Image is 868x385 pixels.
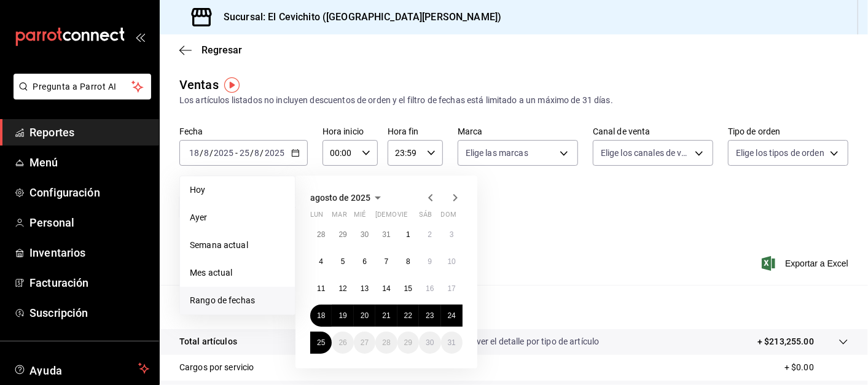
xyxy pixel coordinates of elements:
[404,311,412,320] abbr: 22 de agosto de 2025
[310,332,332,354] button: 25 de agosto de 2025
[426,311,434,320] abbr: 23 de agosto de 2025
[190,211,285,224] span: Ayer
[179,300,848,314] p: Resumen
[224,77,240,93] img: Tooltip marker
[338,311,346,320] abbr: 19 de agosto de 2025
[310,305,332,327] button: 18 de agosto de 2025
[466,147,528,159] span: Elige las marcas
[441,251,463,273] button: 10 de agosto de 2025
[397,278,419,300] button: 15 de agosto de 2025
[310,193,370,203] span: agosto de 2025
[9,89,151,102] a: Pregunta a Parrot AI
[260,148,264,158] span: /
[441,224,463,246] button: 3 de agosto de 2025
[354,305,375,327] button: 20 de agosto de 2025
[458,128,578,136] label: Marca
[397,332,419,354] button: 29 de agosto de 2025
[419,251,440,273] button: 9 de agosto de 2025
[375,251,397,273] button: 7 de agosto de 2025
[361,284,369,293] abbr: 13 de agosto de 2025
[426,338,434,347] abbr: 30 de agosto de 2025
[332,251,353,273] button: 5 de agosto de 2025
[179,361,254,374] p: Cargos por servicio
[250,148,254,158] span: /
[375,305,397,327] button: 21 de agosto de 2025
[426,284,434,293] abbr: 16 de agosto de 2025
[29,184,149,201] span: Configuración
[450,230,454,239] abbr: 3 de agosto de 2025
[341,257,345,266] abbr: 5 de agosto de 2025
[406,257,410,266] abbr: 8 de agosto de 2025
[179,335,237,348] p: Total artículos
[310,251,332,273] button: 4 de agosto de 2025
[354,332,375,354] button: 27 de agosto de 2025
[33,80,132,93] span: Pregunta a Parrot AI
[354,278,375,300] button: 13 de agosto de 2025
[397,305,419,327] button: 22 de agosto de 2025
[317,311,325,320] abbr: 18 de agosto de 2025
[317,284,325,293] abbr: 11 de agosto de 2025
[448,311,456,320] abbr: 24 de agosto de 2025
[310,190,385,205] button: agosto de 2025
[441,278,463,300] button: 17 de agosto de 2025
[29,305,149,321] span: Suscripción
[382,338,390,347] abbr: 28 de agosto de 2025
[338,284,346,293] abbr: 12 de agosto de 2025
[601,147,690,159] span: Elige los canales de venta
[764,256,848,271] span: Exportar a Excel
[29,154,149,171] span: Menú
[310,224,332,246] button: 28 de julio de 2025
[239,148,250,158] input: --
[14,74,151,99] button: Pregunta a Parrot AI
[361,311,369,320] abbr: 20 de agosto de 2025
[29,124,149,141] span: Reportes
[332,305,353,327] button: 19 de agosto de 2025
[338,230,346,239] abbr: 29 de julio de 2025
[317,230,325,239] abbr: 28 de julio de 2025
[441,305,463,327] button: 24 de agosto de 2025
[757,335,814,348] p: + $213,255.00
[419,278,440,300] button: 16 de agosto de 2025
[179,128,308,136] label: Fecha
[201,44,242,56] span: Regresar
[441,211,456,224] abbr: domingo
[419,305,440,327] button: 23 de agosto de 2025
[29,214,149,231] span: Personal
[254,148,260,158] input: --
[428,230,432,239] abbr: 2 de agosto de 2025
[448,338,456,347] abbr: 31 de agosto de 2025
[203,148,209,158] input: --
[354,251,375,273] button: 6 de agosto de 2025
[736,147,824,159] span: Elige los tipos de orden
[406,230,410,239] abbr: 1 de agosto de 2025
[428,257,432,266] abbr: 9 de agosto de 2025
[397,211,407,224] abbr: viernes
[728,128,848,136] label: Tipo de orden
[784,361,848,374] p: + $0.00
[214,10,501,25] h3: Sucursal: El Cevichito ([GEOGRAPHIC_DATA][PERSON_NAME])
[332,332,353,354] button: 26 de agosto de 2025
[190,239,285,252] span: Semana actual
[361,230,369,239] abbr: 30 de julio de 2025
[382,284,390,293] abbr: 14 de agosto de 2025
[388,128,443,136] label: Hora fin
[29,361,133,376] span: Ayuda
[375,278,397,300] button: 14 de agosto de 2025
[375,211,448,224] abbr: jueves
[200,148,203,158] span: /
[264,148,285,158] input: ----
[189,148,200,158] input: --
[404,284,412,293] abbr: 15 de agosto de 2025
[332,211,346,224] abbr: martes
[397,251,419,273] button: 8 de agosto de 2025
[323,128,378,136] label: Hora inicio
[332,278,353,300] button: 12 de agosto de 2025
[362,257,367,266] abbr: 6 de agosto de 2025
[448,284,456,293] abbr: 17 de agosto de 2025
[397,224,419,246] button: 1 de agosto de 2025
[404,338,412,347] abbr: 29 de agosto de 2025
[375,332,397,354] button: 28 de agosto de 2025
[354,224,375,246] button: 30 de julio de 2025
[382,311,390,320] abbr: 21 de agosto de 2025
